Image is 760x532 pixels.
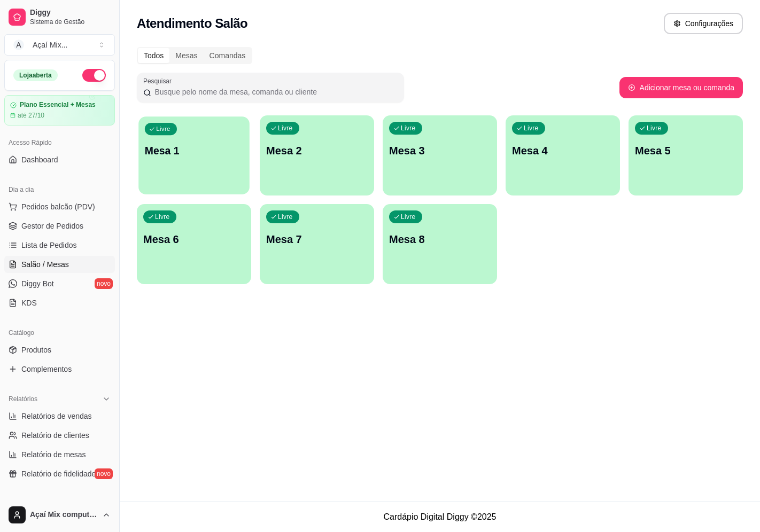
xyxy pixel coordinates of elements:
button: Pedidos balcão (PDV) [4,198,115,215]
p: Mesa 6 [143,232,245,247]
div: Açaí Mix ... [33,40,67,50]
span: Gestor de Pedidos [21,221,83,231]
span: Açaí Mix computador [30,510,98,520]
div: Gerenciar [4,495,115,512]
span: Relatório de clientes [21,430,89,441]
button: Alterar Status [82,69,106,82]
span: Diggy [30,8,111,18]
div: Mesas [169,48,203,63]
div: Catálogo [4,324,115,341]
p: Livre [401,213,416,221]
p: Livre [524,124,539,132]
p: Mesa 2 [266,143,368,158]
a: Relatório de fidelidadenovo [4,465,115,482]
span: Produtos [21,345,51,355]
span: Pedidos balcão (PDV) [21,201,95,212]
a: Relatório de mesas [4,446,115,463]
span: Relatórios de vendas [21,411,92,421]
button: LivreMesa 3 [383,115,497,195]
button: LivreMesa 6 [137,204,251,284]
span: KDS [21,298,37,308]
a: Salão / Mesas [4,256,115,273]
button: Adicionar mesa ou comanda [619,77,743,98]
a: DiggySistema de Gestão [4,4,115,30]
p: Livre [278,124,293,132]
a: Lista de Pedidos [4,237,115,254]
article: Plano Essencial + Mesas [20,101,96,109]
span: Relatório de mesas [21,449,86,460]
a: Gestor de Pedidos [4,217,115,234]
p: Livre [155,213,170,221]
a: KDS [4,294,115,311]
p: Mesa 8 [389,232,491,247]
p: Mesa 5 [635,143,736,158]
button: LivreMesa 4 [506,115,620,195]
button: Configurações [664,13,743,34]
p: Mesa 7 [266,232,368,247]
footer: Cardápio Digital Diggy © 2025 [120,502,760,532]
div: Loja aberta [13,69,58,81]
button: LivreMesa 1 [138,116,250,194]
button: LivreMesa 5 [629,115,743,195]
a: Diggy Botnovo [4,275,115,292]
span: A [13,40,24,50]
div: Acesso Rápido [4,134,115,151]
a: Complementos [4,361,115,378]
div: Dia a dia [4,181,115,198]
span: Lista de Pedidos [21,240,77,251]
p: Livre [401,124,416,132]
span: Dashboard [21,154,58,165]
p: Livre [647,124,662,132]
a: Relatório de clientes [4,427,115,444]
span: Salão / Mesas [21,259,69,270]
a: Produtos [4,341,115,358]
article: até 27/10 [18,111,44,120]
span: Relatório de fidelidade [21,468,96,479]
p: Livre [278,213,293,221]
p: Mesa 1 [145,144,243,158]
a: Relatórios de vendas [4,408,115,425]
h2: Atendimento Salão [137,15,247,32]
p: Livre [156,125,170,134]
button: LivreMesa 2 [260,115,374,195]
span: Diggy Bot [21,278,54,289]
button: Select a team [4,34,115,56]
span: Complementos [21,364,72,374]
button: LivreMesa 8 [383,204,497,284]
a: Dashboard [4,151,115,168]
input: Pesquisar [151,87,398,97]
button: Açaí Mix computador [4,502,115,528]
button: LivreMesa 7 [260,204,374,284]
span: Sistema de Gestão [30,18,111,26]
p: Mesa 3 [389,143,491,158]
span: Relatórios [9,395,37,403]
label: Pesquisar [143,76,175,85]
p: Mesa 4 [512,143,614,158]
a: Plano Essencial + Mesasaté 27/10 [4,95,115,126]
div: Comandas [204,48,252,63]
div: Todos [138,48,169,63]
